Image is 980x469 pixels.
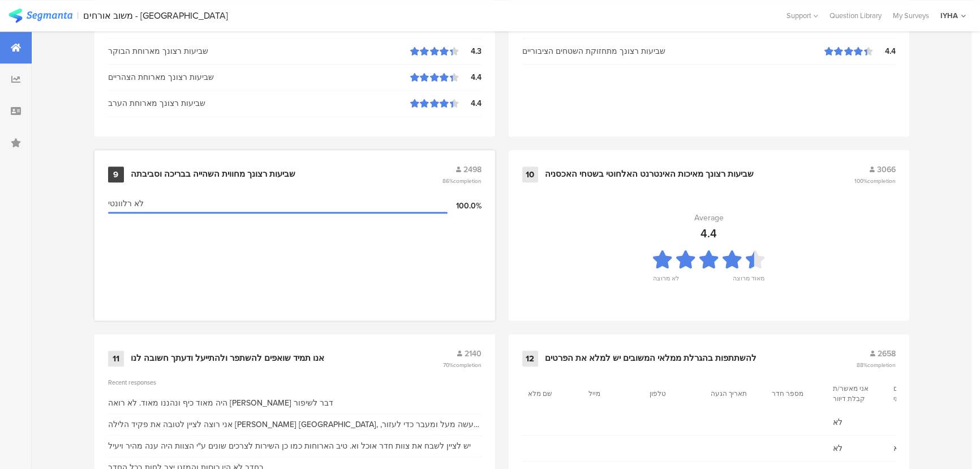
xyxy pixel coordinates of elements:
[893,383,944,404] section: מאשר לפרסם את חוות דעתי במדיה
[653,274,679,289] div: לא מרוצה
[108,397,333,409] div: היה מאוד כיף ונהננו מאוד. לא רואה [PERSON_NAME] דבר לשיפור
[528,389,579,399] section: שם מלא
[83,10,228,21] div: משוב אורחים - [GEOGRAPHIC_DATA]
[131,169,295,180] div: שביעות רצונך מחווית השהייה בבריכה וסביבתה
[108,351,124,366] div: 11
[108,45,410,57] div: שביעות רצונך מארוחת הבוקר
[878,348,896,360] span: 2658
[131,353,324,364] div: אנו תמיד שואפים להשתפר ולהתייעל ודעתך חשובה לנו
[832,442,882,454] span: לא
[453,177,482,185] span: completion
[893,442,943,454] span: לא
[8,8,72,23] img: segmanta logo
[453,361,482,369] span: completion
[854,177,896,185] span: 100%
[832,416,882,428] span: לא
[465,348,482,360] span: 2140
[459,97,482,109] div: 4.4
[108,440,471,452] div: יש לציין לשבח את צוות חדר אוכל וא. טיב הארוחות כמו כן השירות לצרכים שונים ע"י הצוות היה ענה מהיר ...
[877,164,896,176] span: 3066
[108,378,482,387] div: Recent responses
[77,9,79,22] div: |
[887,10,935,21] a: My Surveys
[108,167,124,182] div: 9
[873,45,896,57] div: 4.4
[867,361,896,369] span: completion
[694,212,724,224] div: Average
[832,383,883,404] section: אני מאשר/ת קבלת דיוור
[108,198,144,210] span: לא רלוונטי
[733,274,764,289] div: מאוד מרוצה
[108,419,482,430] div: אני רוצה לציין לטובה את פקיד הלילה [PERSON_NAME] [GEOGRAPHIC_DATA], שעשה מעל ומעבר כדי לעזור, הגד...
[650,389,700,399] section: טלפון
[108,71,410,83] div: שביעות רצונך מארוחת הצהריים
[786,7,818,24] div: Support
[700,225,717,242] div: 4.4
[459,45,482,57] div: 4.3
[940,10,958,21] div: IYHA
[711,389,762,399] section: תאריך הגעה
[545,169,754,180] div: שביעות רצונך מאיכות האינטרנט האלחוטי בשטחי האכסניה
[442,177,482,185] span: 86%
[522,167,538,182] div: 10
[824,10,887,21] a: Question Library
[459,71,482,83] div: 4.4
[522,351,538,366] div: 12
[522,45,824,57] div: שביעות רצונך מתחזוקת השטחים הציבוריים
[857,361,896,369] span: 88%
[443,361,482,369] span: 70%
[545,353,757,364] div: להשתתפות בהגרלת ממלאי המשובים יש למלא את הפרטים
[448,200,482,212] div: 100.0%
[867,177,896,185] span: completion
[588,389,639,399] section: מייל
[772,389,823,399] section: מספר חדר
[108,97,410,109] div: שביעות רצונך מארוחת הערב
[463,164,482,176] span: 2498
